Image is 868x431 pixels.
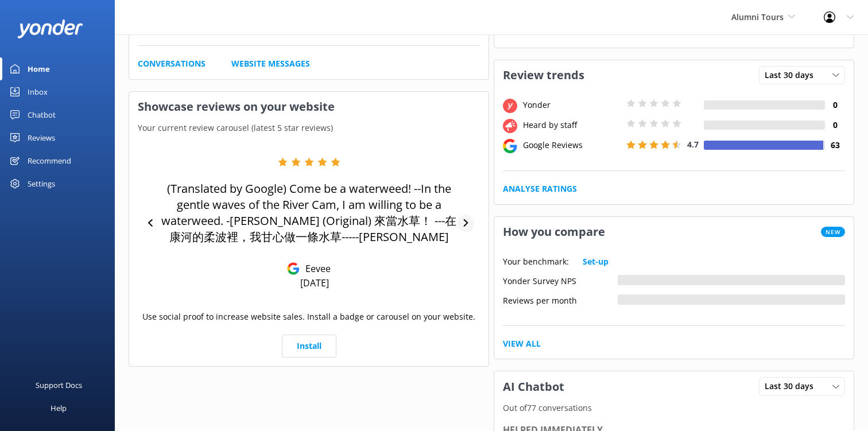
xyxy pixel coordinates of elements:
span: Alumni Tours [731,11,784,22]
a: Set-up [583,255,609,268]
h3: Showcase reviews on your website [129,92,489,122]
div: Home [28,57,50,80]
div: Support Docs [36,374,82,397]
p: Eevee [300,262,331,275]
p: Your benchmark: [503,255,569,268]
span: 4.7 [687,139,699,150]
h3: AI Chatbot [494,372,573,402]
p: Out of 77 conversations [494,402,854,414]
img: Google Reviews [287,262,300,275]
div: Inbox [28,80,48,103]
div: Google Reviews [520,139,623,152]
h4: 63 [825,139,845,152]
h4: 0 [825,99,845,111]
div: Reviews per month [503,294,618,305]
div: Chatbot [28,103,56,126]
img: yonder-white-logo.png [17,20,83,38]
span: Last 30 days [765,380,820,393]
div: Help [51,397,67,420]
h3: Review trends [494,60,593,90]
p: (Translated by Google) Come be a waterweed! --In the gentle waves of the River Cam, I am willing ... [160,181,457,245]
div: Reviews [28,126,55,149]
h4: 0 [825,119,845,131]
a: Website Messages [231,57,310,70]
a: Conversations [138,57,206,70]
span: Last 30 days [765,69,820,81]
a: Analyse Ratings [503,183,577,195]
div: Recommend [28,149,71,172]
div: Settings [28,172,55,195]
div: Yonder [520,99,623,111]
div: Yonder Survey NPS [503,275,618,285]
p: Use social proof to increase website sales. Install a badge or carousel on your website. [142,310,475,323]
div: Heard by staff [520,119,623,131]
a: View All [503,337,541,350]
span: New [821,227,845,237]
h3: How you compare [494,217,614,247]
a: Install [282,335,336,358]
p: [DATE] [300,277,329,289]
p: Your current review carousel (latest 5 star reviews) [129,122,489,134]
